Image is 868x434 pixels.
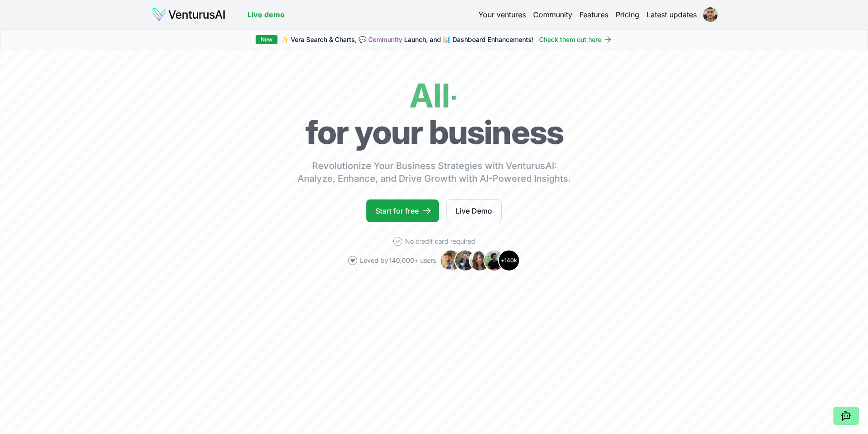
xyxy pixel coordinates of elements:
span: ✨ Vera Search & Charts, 💬 Launch, and 📊 Dashboard Enhancements! [281,35,534,44]
a: Check them out here [539,35,612,44]
a: Your ventures [478,9,526,20]
a: Community [533,9,572,20]
img: Avatar 3 [469,250,491,271]
a: Live demo [247,9,285,20]
a: Pricing [616,9,639,20]
img: Avatar 1 [440,250,462,271]
img: Avatar 2 [454,250,476,271]
img: Avatar 4 [483,250,505,271]
img: logo [152,7,226,22]
a: Features [580,9,608,20]
a: Live Demo [446,199,502,222]
div: New [256,35,277,44]
a: Community [368,36,402,43]
a: Latest updates [647,9,697,20]
a: Start for free [366,199,439,222]
img: ACg8ocICyIBYsCGD29EhFYJ0lauhm_Vqm_lfQ3hi7TpPornT_Rb-Zn0=s96-c [703,7,718,22]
